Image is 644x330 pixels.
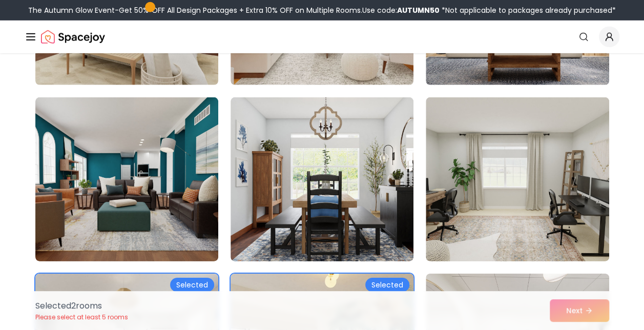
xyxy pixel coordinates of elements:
[25,20,619,53] nav: Global
[365,278,409,292] div: Selected
[41,27,105,47] a: Spacejoy
[440,5,616,15] span: *Not applicable to packages already purchased*
[41,27,105,47] img: Spacejoy Logo
[397,5,440,15] b: AUTUMN50
[35,97,218,261] img: Room room-91
[35,300,128,312] p: Selected 2 room s
[35,313,128,321] p: Please select at least 5 rooms
[362,5,440,15] span: Use code:
[28,5,616,15] div: The Autumn Glow Event-Get 50% OFF All Design Packages + Extra 10% OFF on Multiple Rooms.
[170,278,214,292] div: Selected
[426,97,609,261] img: Room room-93
[231,97,413,261] img: Room room-92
